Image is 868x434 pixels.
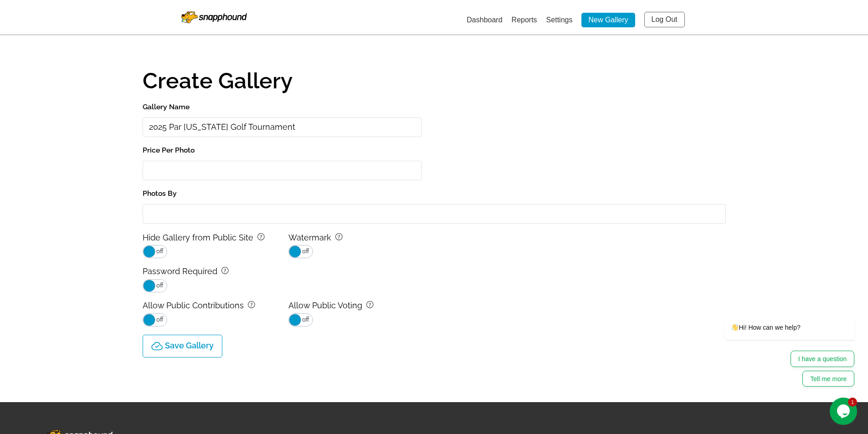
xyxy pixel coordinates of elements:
p: Save Gallery [165,341,214,351]
a: Log Out [644,12,685,27]
img: Snapphound Logo [181,11,247,23]
tspan: ? [337,234,340,240]
a: Settings [546,16,573,24]
span: off [155,245,164,257]
span: off [155,314,164,326]
h1: Create Gallery [143,70,726,92]
span: off [301,245,309,257]
a: Reports [512,16,537,24]
label: Allow Public Contributions [143,298,288,313]
label: Hide Gallery from Public Site [143,230,288,245]
tspan: ? [259,234,262,240]
iframe: chat widget [830,398,859,425]
label: Gallery Name [143,101,422,113]
label: Password Required [143,264,288,279]
label: Allow Public Voting [288,298,434,313]
span: off [301,314,309,326]
a: New Gallery [581,13,635,27]
label: Photos By [143,187,726,200]
span: off [155,280,164,291]
label: Price Per Photo [143,144,422,157]
a: Dashboard [467,16,502,24]
tspan: ? [250,301,252,308]
tspan: ? [223,267,226,274]
iframe: chat widget [695,233,859,393]
label: Watermark [288,230,434,245]
tspan: ? [368,301,371,308]
button: Save Gallery [143,335,222,357]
